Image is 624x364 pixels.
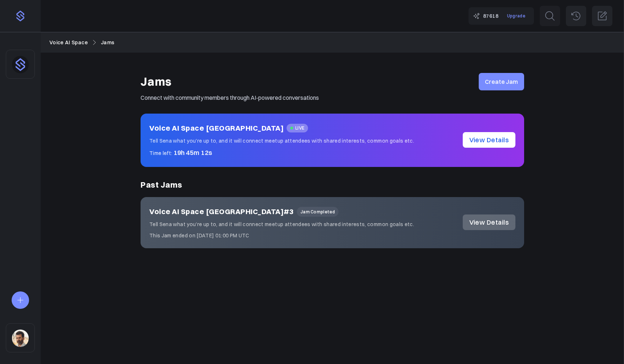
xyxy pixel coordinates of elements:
[149,122,284,134] h2: Voice AI Space [GEOGRAPHIC_DATA]
[12,330,29,347] img: sqr4epb0z8e5jm577i6jxqftq3ng
[141,74,172,90] h1: Jams
[463,132,515,148] a: View Details
[287,124,308,132] span: LIVE
[149,137,455,145] p: Tell Sena what you're up to, and it will connect meetup attendees with shared interests, common g...
[12,56,29,73] img: dhnou9yomun9587rl8johsq6w6vr
[463,214,515,230] a: View Details
[101,38,114,46] a: Jams
[149,206,294,217] h2: Voice AI Space [GEOGRAPHIC_DATA]#3
[149,232,455,240] div: This Jam ended on [DATE] 01:00 PM UTC
[479,73,524,90] a: Create Jam
[149,150,173,156] span: Time left:
[141,93,524,102] p: Connect with community members through AI-powered conversations
[503,10,530,21] a: Upgrade
[15,10,26,22] img: purple-logo-18f04229334c5639164ff563510a1dba46e1211543e89c7069427642f6c28bac.png
[483,12,498,20] span: 87618
[297,207,339,217] span: Jam Completed
[141,179,524,191] h2: Past Jams
[49,38,88,46] a: Voice AI Space
[149,220,455,228] p: Tell Sena what you're up to, and it will connect meetup attendees with shared interests, common g...
[174,148,212,157] span: 19h 45m 12s
[49,38,615,46] nav: Breadcrumb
